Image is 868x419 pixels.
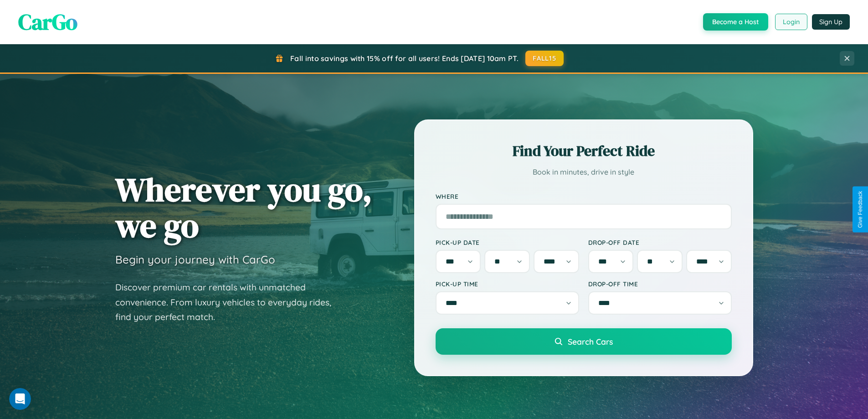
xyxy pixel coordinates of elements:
h3: Begin your journey with CarGo [115,253,275,266]
span: Fall into savings with 15% off for all users! Ends [DATE] 10am PT. [290,54,519,63]
h1: Wherever you go, we go [115,171,372,243]
span: CarGo [18,7,77,37]
iframe: Intercom live chat [9,388,31,410]
p: Book in minutes, drive in style [436,166,732,179]
button: FALL15 [525,51,564,66]
span: Search Cars [568,336,613,347]
label: Pick-up Time [436,280,579,288]
h2: Find Your Perfect Ride [436,141,732,161]
p: Discover premium car rentals with unmatched convenience. From luxury vehicles to everyday rides, ... [115,280,343,325]
button: Become a Host [703,13,768,31]
label: Drop-off Date [588,238,732,246]
button: Login [775,14,807,30]
button: Search Cars [436,328,732,355]
label: Where [436,192,732,200]
label: Pick-up Date [436,238,579,246]
button: Sign Up [812,14,850,30]
div: Give Feedback [857,191,863,228]
label: Drop-off Time [588,280,732,288]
